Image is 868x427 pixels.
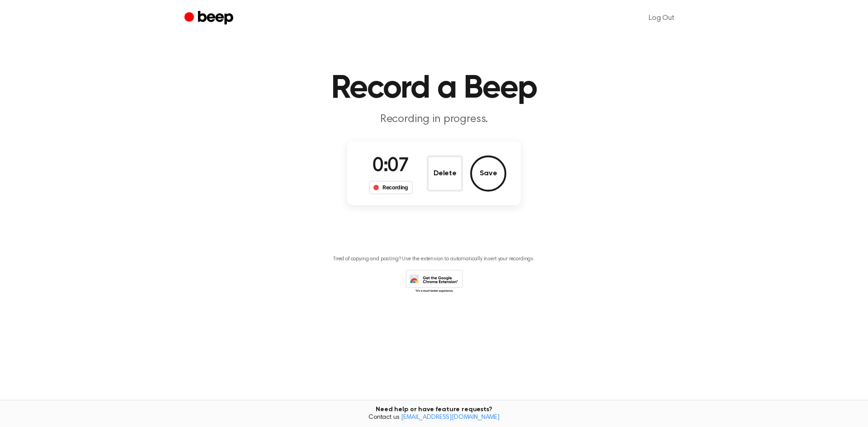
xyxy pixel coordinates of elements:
[260,112,608,127] p: Recording in progress.
[184,9,236,27] a: Beep
[203,72,665,105] h1: Record a Beep
[401,414,500,421] a: [EMAIL_ADDRESS][DOMAIN_NAME]
[333,256,535,263] p: Tired of copying and pasting? Use the extension to automatically insert your recordings.
[369,181,413,194] div: Recording
[373,157,409,176] span: 0:07
[470,155,506,192] button: Save Audio Record
[640,7,684,29] a: Log Out
[5,414,863,422] span: Contact us
[427,155,463,192] button: Delete Audio Record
